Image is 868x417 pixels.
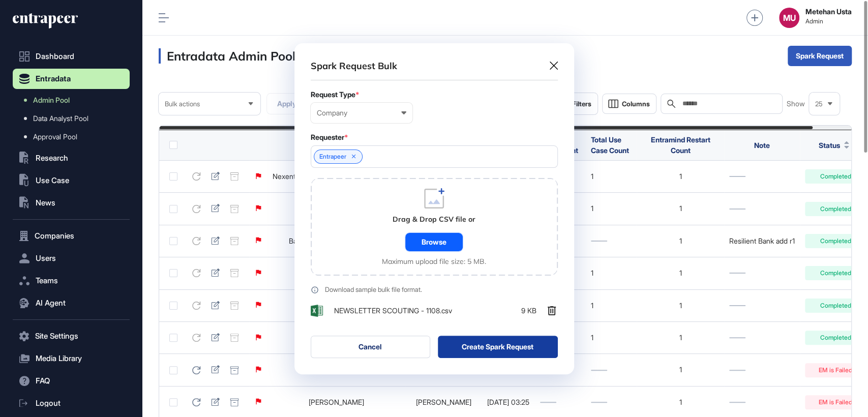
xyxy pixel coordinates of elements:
span: NEWSLETTER SCOUTING - 1108.csv [334,307,452,315]
div: Spark Request Bulk [311,59,397,72]
div: Drag & Drop CSV file or [393,215,475,225]
span: 9 KB [521,307,536,315]
div: Download sample bulk file format. [325,286,422,293]
div: Requester [311,133,558,141]
span: Entrapeer [319,153,346,160]
div: Request Type [311,91,558,99]
button: Create Spark Request [438,336,558,358]
a: Download sample bulk file format. [311,286,558,294]
img: AhpaqJCb49MR9Xxu7SkuGhZYRwWha62sieDtiJP64QGBCNNHjaAAAAAElFTkSuQmCC [311,305,323,317]
div: Browse [405,233,463,251]
div: Maximum upload file size: 5 MB. [382,257,486,265]
button: Cancel [311,336,431,358]
div: Company [317,109,406,117]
